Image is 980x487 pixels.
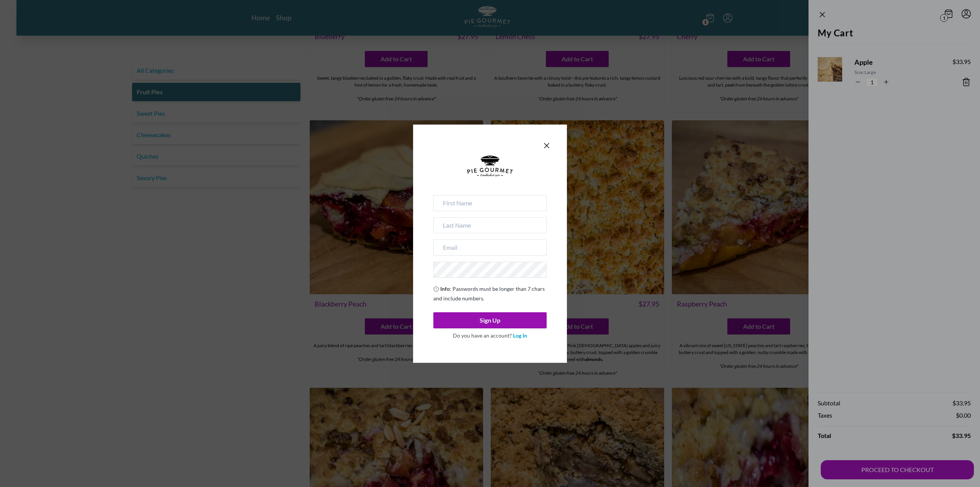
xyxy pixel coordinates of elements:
[433,285,545,302] span: : Passwords must be longer than 7 chars and include numbers.
[433,217,547,233] input: Last Name
[453,332,512,339] span: Do you have an account?
[513,332,527,339] a: Log In
[440,285,450,292] strong: Info
[433,195,547,211] input: First Name
[542,141,551,150] button: Close panel
[433,312,547,328] button: Sign Up
[433,239,547,256] input: Email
